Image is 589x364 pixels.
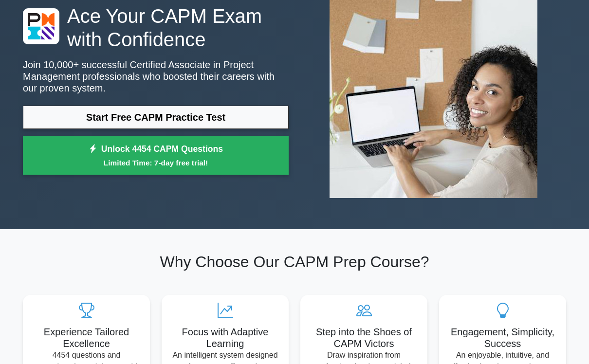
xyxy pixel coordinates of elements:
[35,157,276,168] small: Limited Time: 7-day free trial!
[23,4,289,51] h1: Ace Your CAPM Exam with Confidence
[23,136,289,175] a: Unlock 4454 CAPM QuestionsLimited Time: 7-day free trial!
[23,59,289,94] p: Join 10,000+ successful Certified Associate in Project Management professionals who boosted their...
[23,106,289,129] a: Start Free CAPM Practice Test
[23,253,566,271] h2: Why Choose Our CAPM Prep Course?
[447,326,558,349] h5: Engagement, Simplicity, Success
[308,326,420,349] h5: Step into the Shoes of CAPM Victors
[31,326,142,349] h5: Experience Tailored Excellence
[169,326,281,349] h5: Focus with Adaptive Learning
